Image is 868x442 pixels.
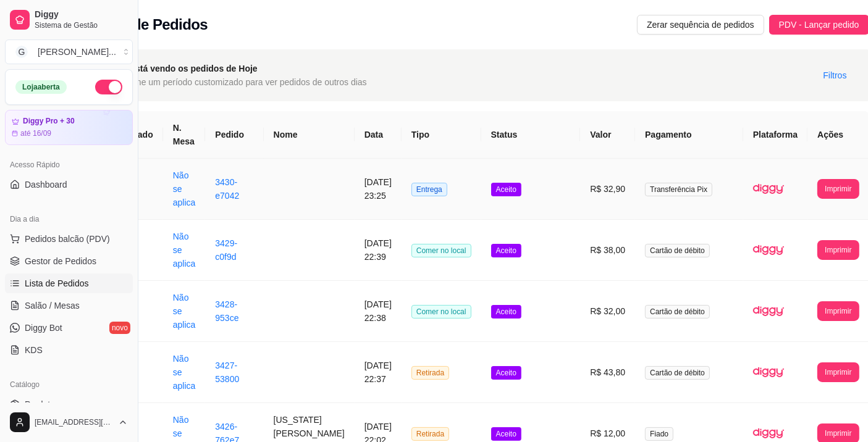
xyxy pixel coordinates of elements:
a: Não se aplica [173,293,196,330]
span: Zerar sequência de pedidos [647,18,754,31]
a: Diggy Botnovo [5,318,133,338]
span: KDS [25,344,43,356]
th: Nome [264,111,355,159]
span: Aceito [491,427,521,441]
div: Dia a dia [5,209,133,229]
button: Imprimir [817,179,859,199]
img: diggy [753,235,784,265]
td: R$ 32,90 [580,159,635,220]
button: Imprimir [817,240,859,260]
button: Imprimir [817,362,859,382]
a: Não se aplica [173,231,196,269]
th: Pagamento [635,111,743,159]
button: [EMAIL_ADDRESS][DOMAIN_NAME] [5,407,133,437]
span: Diggy Bot [25,322,62,334]
span: Dashboard [25,178,67,191]
span: Cartão de débito [645,305,710,319]
td: [DATE] 22:37 [355,342,402,403]
td: [DATE] 22:39 [355,220,402,281]
img: diggy [753,296,784,327]
a: 3429-c0f9d [215,238,237,262]
span: Cartão de débito [645,366,710,380]
button: Pedidos balcão (PDV) [5,229,133,249]
td: [DATE] 22:38 [355,281,402,342]
span: Transferência Pix [645,183,712,196]
a: Dashboard [5,175,133,194]
td: R$ 43,80 [580,342,635,403]
button: Imprimir [817,301,859,321]
span: Retirada [411,427,449,441]
strong: Você está vendo os pedidos de Hoje [108,64,258,73]
span: Salão / Mesas [25,299,80,312]
a: Lista de Pedidos [5,273,133,293]
span: Lista de Pedidos [25,277,89,290]
span: Aceito [491,183,521,196]
span: PDV - Lançar pedido [779,18,859,31]
button: Zerar sequência de pedidos [637,15,764,35]
td: [DATE] 23:25 [355,159,402,220]
a: Não se aplica [173,170,196,207]
a: 3427-53800 [215,361,239,384]
span: Produtos [25,398,59,411]
button: Filtros [813,65,856,85]
a: KDS [5,340,133,360]
a: Gestor de Pedidos [5,251,133,271]
a: Não se aplica [173,354,196,391]
a: 3430-e7042 [215,177,239,201]
div: Acesso Rápido [5,155,133,175]
a: Salão / Mesas [5,296,133,315]
span: Aceito [491,366,521,380]
button: Select a team [5,40,133,64]
article: Diggy Pro + 30 [23,117,75,126]
span: Fiado [645,427,673,441]
div: Catálogo [5,375,133,394]
button: Alterar Status [95,80,122,94]
span: Retirada [411,366,449,380]
td: R$ 32,00 [580,281,635,342]
span: G [15,46,28,58]
span: Entrega [411,183,447,196]
span: Comer no local [411,305,471,319]
th: Pedido [205,111,263,159]
span: Gestor de Pedidos [25,255,96,267]
a: Diggy Pro + 30até 16/09 [5,110,133,145]
th: Tipo [402,111,481,159]
span: Sistema de Gestão [35,20,128,30]
th: Status [481,111,581,159]
span: Comer no local [411,244,471,257]
img: diggy [753,357,784,388]
span: Aceito [491,305,521,319]
div: [PERSON_NAME] ... [38,46,116,58]
th: N. Mesa [163,111,206,159]
th: Valor [580,111,635,159]
a: DiggySistema de Gestão [5,5,133,35]
th: Plataforma [743,111,807,159]
span: Aceito [491,244,521,257]
span: Selecione um período customizado para ver pedidos de outros dias [108,75,367,89]
span: Filtros [823,69,846,82]
span: Diggy [35,9,128,20]
span: [EMAIL_ADDRESS][DOMAIN_NAME] [35,417,113,427]
span: Cartão de débito [645,244,710,257]
img: diggy [753,173,784,204]
article: até 16/09 [20,128,51,138]
span: Pedidos balcão (PDV) [25,233,110,245]
a: Produtos [5,394,133,414]
td: R$ 38,00 [580,220,635,281]
th: Data [355,111,402,159]
div: Loja aberta [15,80,67,94]
a: 3428-953ce [215,299,238,323]
h2: Lista de Pedidos [96,15,208,35]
